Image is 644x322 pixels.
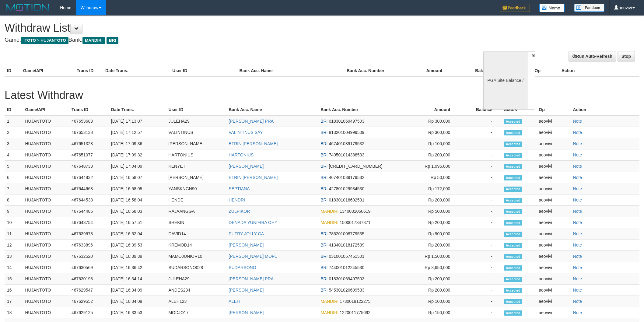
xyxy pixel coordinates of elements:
span: 018301016602531 [329,198,364,202]
a: Note [573,265,582,270]
td: Rp 100,000 [406,296,460,307]
td: HUJANTOTO [23,172,69,183]
td: Rp 1,095,000 [406,161,460,172]
td: - [459,240,501,251]
td: - [459,138,501,149]
td: - [459,251,501,262]
td: [DATE] 16:36:42 [109,262,166,273]
td: [DATE] 17:04:09 [109,161,166,172]
td: Rp 172,000 [406,183,460,194]
td: Rp 200,000 [406,217,460,228]
img: MOTION_logo.png [5,3,51,12]
td: HUJANTOTO [23,228,69,240]
td: MODJO17 [166,307,226,318]
a: Note [573,243,582,247]
td: [DATE] 16:39:39 [109,251,166,262]
td: Rp 500,000 [406,206,460,217]
span: BRI [320,152,327,157]
td: HUJANTOTO [23,115,69,127]
td: JULEHA29 [166,115,226,127]
td: 6 [5,172,23,183]
td: 8 [5,194,23,206]
td: JULEHA29 [166,273,226,285]
span: BRI [320,175,327,180]
th: Game/API [21,65,74,76]
td: 467639678 [69,228,109,240]
td: HUJANTOTO [23,161,69,172]
a: ZULPIKOR [229,209,250,214]
td: aeovivi [536,296,570,307]
span: Accepted [504,277,522,282]
td: 467644832 [69,172,109,183]
td: SUDARSONO028 [166,262,226,273]
span: Accepted [504,243,522,248]
th: Action [571,104,639,115]
a: Note [573,198,582,202]
span: 749501014388533 [329,152,364,157]
span: Accepted [504,164,522,169]
td: MAMOJUNIOR10 [166,251,226,262]
th: Bank Acc. Number [344,65,398,76]
a: SEPTIANA [229,186,250,191]
span: Accepted [504,310,522,316]
td: HUJANTOTO [23,217,69,228]
th: ID [5,104,23,115]
td: 3 [5,138,23,149]
th: Date Trans. [109,104,166,115]
a: Note [573,231,582,236]
td: 1 [5,115,23,127]
td: KENYET [166,161,226,172]
td: - [459,172,501,183]
span: MANDIRI [320,220,338,225]
img: panduan.png [574,4,604,12]
span: BRI [320,276,327,281]
td: [DATE] 16:52:04 [109,228,166,240]
td: - [459,115,501,127]
a: ALEH [229,299,240,304]
a: HARTONIUS [229,152,254,157]
span: 1220011775692 [340,310,370,315]
td: [DATE] 16:58:04 [109,194,166,206]
td: KREMOD14 [166,240,226,251]
td: [DATE] 16:58:07 [109,172,166,183]
a: Note [573,130,582,135]
th: Trans ID [74,65,103,76]
span: 1340031050619 [340,209,370,214]
td: 18 [5,307,23,318]
span: 467401039179532 [329,141,364,146]
td: [DATE] 17:09:36 [109,138,166,149]
a: Stop [618,51,635,61]
a: Note [573,254,582,259]
a: [PERSON_NAME] PRA [229,119,274,124]
a: Note [573,310,582,315]
span: Accepted [504,232,522,237]
td: DAVID14 [166,228,226,240]
td: - [459,262,501,273]
th: Op [536,104,570,115]
a: Note [573,209,582,214]
td: 467629125 [69,307,109,318]
img: Feedback.jpg [500,4,530,12]
td: 4 [5,149,23,161]
a: Note [573,299,582,304]
td: 11 [5,228,23,240]
td: 5 [5,161,23,172]
span: Accepted [504,198,522,203]
td: Rp 300,000 [406,127,460,138]
a: Run Auto-Refresh [569,51,616,61]
td: - [459,206,501,217]
td: [DATE] 17:12:57 [109,127,166,138]
span: BRI [320,164,327,169]
td: Rp 200,000 [406,149,460,161]
td: HUJANTOTO [23,296,69,307]
td: - [459,217,501,228]
span: MANDIRI [320,310,338,315]
a: VALINTINUS SAY [229,130,263,135]
td: - [459,307,501,318]
span: 813201004999509 [329,130,364,135]
h1: Withdraw List [5,22,423,34]
a: PUTRY JOLLY CA [229,231,264,236]
span: Accepted [504,175,522,180]
span: Accepted [504,187,522,192]
a: [PERSON_NAME] MOFU [229,254,277,259]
